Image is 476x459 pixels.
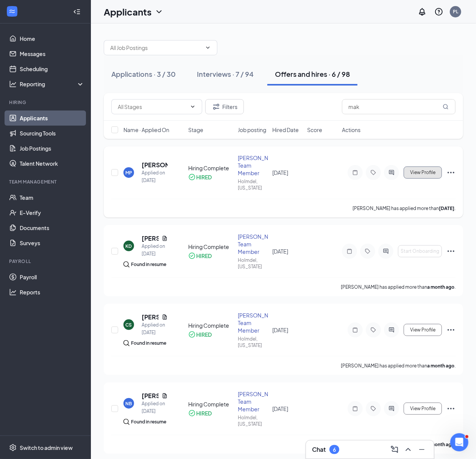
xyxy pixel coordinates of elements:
h5: [PERSON_NAME] [142,234,159,243]
p: [PERSON_NAME] has applied more than . [353,205,456,212]
div: Team Management [9,179,83,185]
svg: Minimize [417,445,426,454]
svg: Settings [9,444,17,451]
svg: Document [162,393,168,399]
div: Applied on [DATE] [142,321,168,336]
a: E-Verify [20,205,84,220]
span: View Profile [410,327,435,333]
button: Filter Filters [205,99,244,114]
input: All Job Postings [110,44,202,52]
a: Scheduling [20,61,84,76]
a: Sourcing Tools [20,126,84,141]
div: HIRED [196,252,212,260]
span: Stage [188,126,203,134]
div: [PERSON_NAME]'s Team Member [238,390,268,413]
div: Payroll [9,258,83,265]
span: Score [307,126,322,134]
div: Holmdel, [US_STATE] [238,336,268,349]
svg: Ellipses [446,404,456,413]
svg: ActiveChat [381,248,390,254]
div: Applied on [DATE] [142,243,168,258]
span: Start Onboarding [401,249,439,254]
b: a month ago [427,363,454,369]
a: Documents [20,220,84,235]
b: a month ago [427,284,454,290]
div: Offers and hires · 6 / 98 [275,69,350,79]
img: search.bf7aa3482b7795d4f01b.svg [123,261,130,268]
svg: Filter [212,102,221,111]
svg: Notifications [418,7,427,16]
svg: Collapse [73,8,81,16]
div: Hiring Complete [188,400,233,408]
b: a month ago [427,442,454,447]
span: [DATE] [273,248,289,255]
svg: Ellipses [446,325,456,335]
svg: Note [351,406,360,412]
button: ComposeMessage [389,443,401,456]
div: Applications · 3 / 30 [111,69,176,79]
div: Applied on [DATE] [142,400,168,415]
svg: ChevronDown [155,7,164,16]
input: Search in offers and hires [342,99,456,114]
p: [PERSON_NAME] has applied more than . [341,363,456,369]
div: Found in resume [131,261,166,268]
svg: Ellipses [446,247,456,256]
div: PL [453,8,458,15]
svg: ActiveChat [387,406,396,412]
p: [PERSON_NAME] has applied more than . [341,284,456,290]
span: Job posting [238,126,266,134]
svg: Document [162,235,168,241]
svg: ActiveChat [387,327,396,333]
div: Reporting [20,80,85,88]
div: Holmdel, [US_STATE] [238,257,268,270]
iframe: Intercom live chat [450,433,468,451]
svg: Tag [369,327,378,333]
div: MP [125,170,132,176]
div: Hiring Complete [188,164,233,172]
svg: Note [345,248,354,254]
svg: ChevronUp [404,445,413,454]
svg: Tag [363,248,372,254]
span: View Profile [410,406,435,411]
div: Applied on [DATE] [142,169,168,184]
span: [DATE] [273,169,289,176]
span: [DATE] [273,327,289,333]
div: Hiring Complete [188,243,233,251]
a: Job Postings [20,141,84,156]
input: All Stages [118,103,187,111]
svg: CheckmarkCircle [188,331,196,338]
img: search.bf7aa3482b7795d4f01b.svg [123,419,130,425]
a: Surveys [20,235,84,251]
a: Payroll [20,269,84,285]
div: Hiring [9,99,83,106]
div: Found in resume [131,418,166,426]
button: Minimize [416,443,428,456]
button: Start Onboarding [398,245,442,257]
div: Hiring Complete [188,322,233,329]
svg: CheckmarkCircle [188,409,196,417]
div: CS [126,322,132,328]
div: 6 [333,447,336,453]
h3: Chat [312,445,326,454]
a: Applicants [20,110,84,126]
svg: WorkstreamLogo [8,8,16,15]
h5: [PERSON_NAME] [142,392,159,400]
svg: Analysis [9,80,17,88]
span: View Profile [410,170,435,175]
svg: CheckmarkCircle [188,173,196,181]
div: [PERSON_NAME]'s Team Member [238,233,268,255]
svg: Ellipses [446,168,456,177]
span: [DATE] [273,405,289,412]
svg: Note [351,170,360,176]
div: KD [126,243,132,249]
span: Name · Applied On [123,126,169,134]
button: ChevronUp [402,443,414,456]
div: NB [126,400,132,407]
span: Hired Date [273,126,299,134]
svg: ChevronDown [205,45,211,51]
a: Reports [20,285,84,300]
div: [PERSON_NAME]'s Team Member [238,154,268,177]
svg: CheckmarkCircle [188,252,196,260]
svg: MagnifyingGlass [443,104,449,110]
button: View Profile [404,403,442,415]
